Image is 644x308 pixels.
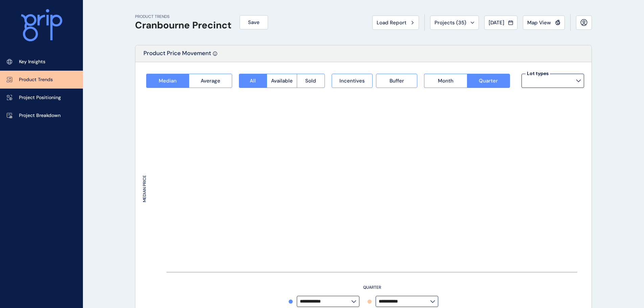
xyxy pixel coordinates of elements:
[135,20,231,31] h1: Cranbourne Precinct
[19,112,61,119] p: Project Breakdown
[332,74,373,88] button: Incentives
[146,74,189,88] button: Median
[248,19,260,26] span: Save
[390,77,404,84] span: Buffer
[159,77,177,84] span: Median
[305,77,316,84] span: Sold
[527,19,551,26] span: Map View
[19,76,53,83] p: Product Trends
[523,16,565,30] button: Map View
[467,74,510,88] button: Quarter
[189,74,232,88] button: Average
[438,77,453,84] span: Month
[135,14,231,20] p: PRODUCT TRENDS
[19,94,61,101] p: Project Positioning
[424,74,467,88] button: Month
[377,19,406,26] span: Load Report
[363,285,381,290] text: QUARTER
[239,74,267,88] button: All
[142,175,147,202] text: MEDIAN PRICE
[240,15,268,29] button: Save
[143,49,211,62] p: Product Price Movement
[430,16,479,30] button: Projects (35)
[267,74,297,88] button: Available
[372,16,419,30] button: Load Report
[339,77,365,84] span: Incentives
[271,77,293,84] span: Available
[250,77,256,84] span: All
[489,19,504,26] span: [DATE]
[484,16,517,30] button: [DATE]
[435,19,466,26] span: Projects ( 35 )
[297,74,325,88] button: Sold
[526,70,550,77] label: Lot types
[479,77,498,84] span: Quarter
[19,58,45,65] p: Key Insights
[376,74,417,88] button: Buffer
[201,77,220,84] span: Average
